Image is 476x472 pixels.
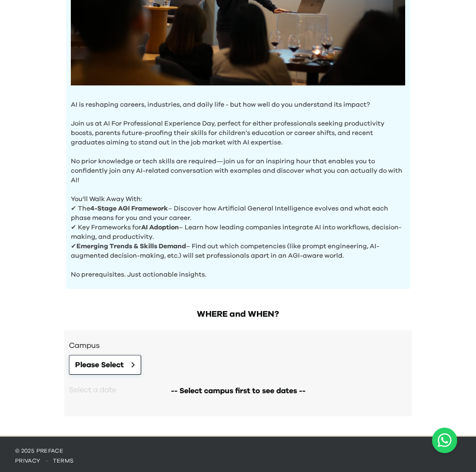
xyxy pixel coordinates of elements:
[69,340,407,351] h3: Campus
[141,224,179,231] b: AI Adoption
[71,147,405,185] p: No prior knowledge or tech skills are required—join us for an inspiring hour that enables you to ...
[71,204,405,223] p: ✔ The – Discover how Artificial General Intelligence evolves and what each phase means for you an...
[90,205,168,212] b: 4-Stage AGI Framework
[15,458,41,464] a: privacy
[53,458,74,464] a: terms
[71,185,405,204] p: You'll Walk Away With:
[76,243,186,250] b: Emerging Trends & Skills Demand
[71,110,405,147] p: Join us at AI For Professional Experience Day, perfect for either professionals seeking productiv...
[71,100,405,110] p: AI is reshaping careers, industries, and daily life - but how well do you understand its impact?
[71,261,405,279] p: No prerequisites. Just actionable insights.
[69,355,141,375] button: Please Select
[71,223,405,242] p: ✔ Key Frameworks for – Learn how leading companies integrate AI into workflows, decision-making, ...
[75,359,124,371] span: Please Select
[432,428,457,453] a: Chat with us on WhatsApp
[71,242,405,261] p: ✔ – Find out which competencies (like prompt engineering, AI-augmented decision-making, etc.) wil...
[432,428,457,453] button: Open WhatsApp chat
[15,447,461,455] p: © 2025 Preface
[64,308,412,321] h2: WHERE and WHEN?
[41,458,53,464] span: ·
[171,385,306,396] span: -- Select campus first to see dates --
